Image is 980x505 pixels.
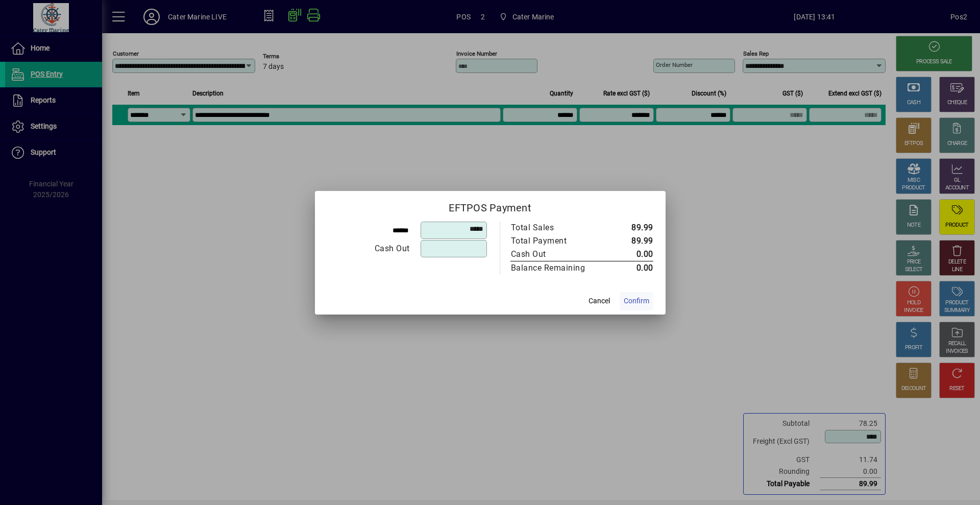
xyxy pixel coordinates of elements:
td: Total Sales [510,221,607,234]
h2: EFTPOS Payment [315,191,666,221]
div: Balance Remaining [511,262,597,274]
td: 89.99 [607,234,653,248]
div: Cash Out [328,243,410,255]
td: Total Payment [510,234,607,248]
div: Cash Out [511,248,597,260]
button: Confirm [620,292,653,310]
span: Confirm [624,296,649,306]
td: 0.00 [607,261,653,275]
td: 0.00 [607,248,653,261]
span: Cancel [589,296,610,306]
td: 89.99 [607,221,653,234]
button: Cancel [583,292,616,310]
